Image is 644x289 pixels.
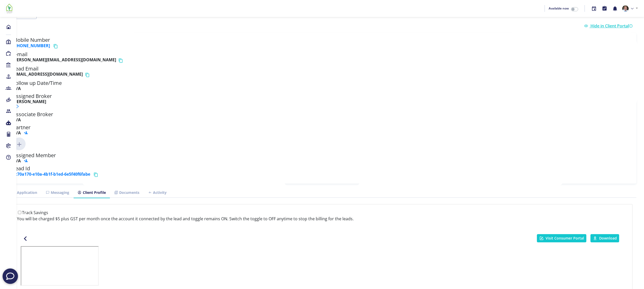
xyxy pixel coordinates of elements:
a: Activity [144,187,171,198]
h5: Mobile Number [13,37,631,49]
button: Download [590,234,619,242]
button: Copy email [118,57,125,64]
h5: Lead Id [13,165,631,178]
a: 4c70a170-e10a-4b1f-b1ed-6e5f40f6fabe [13,171,90,177]
b: [PERSON_NAME] [13,99,46,104]
button: Copy lead id [93,172,100,178]
a: [PHONE_NUMBER] [13,43,50,48]
h5: Assigned Broker [13,93,631,109]
b: N/A [13,158,21,164]
b: N/A [13,130,21,136]
h5: E-mail [13,51,631,64]
button: Copy phone [53,43,60,49]
span: Follow up Date/Time [13,79,62,86]
img: 05ee49a5-7a20-4666-9e8c-f1b57a6951a1-637908577730117354.png [622,5,629,12]
span: Hide in Client Portal [590,23,634,29]
h5: Assigned Member [13,152,631,163]
a: Hide in Client Portal [584,23,634,29]
a: Client Profile [74,187,110,198]
a: Application [8,187,42,198]
img: 7ef6f553-fa6a-4c30-bc82-24974be04ac6-637908507574932421.png [4,3,14,14]
a: Messaging [42,187,74,198]
b: [EMAIL_ADDRESS][DOMAIN_NAME] [13,72,83,78]
h5: Lead Email [13,66,631,78]
b: N/A [13,86,21,91]
b: [PERSON_NAME][EMAIL_ADDRESS][DOMAIN_NAME] [13,57,116,64]
b: N/A [13,117,21,123]
img: Click to add new member [13,137,26,150]
a: Documents [110,187,144,198]
h5: Associate Broker [13,111,631,122]
h5: Partner [13,124,631,135]
button: Copy email [85,72,92,78]
a: Visit Consumer Portal [537,234,586,242]
span: Available now [549,6,569,11]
